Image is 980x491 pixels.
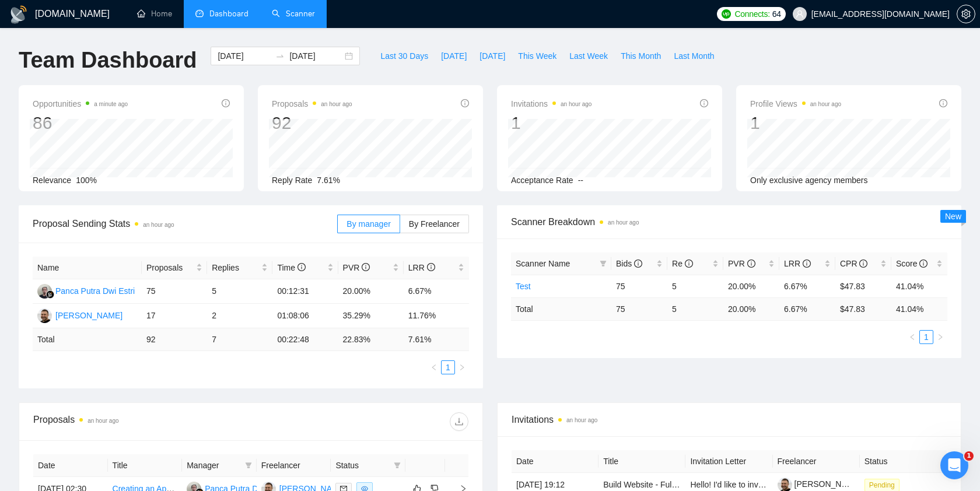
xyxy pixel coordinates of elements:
th: Title [108,454,183,477]
td: $47.83 [835,275,891,297]
span: By manager [346,219,390,229]
td: 6.67% [779,275,835,297]
span: Reply Rate [272,176,312,185]
td: 5 [667,297,723,320]
td: 5 [207,279,272,304]
th: Proposals [142,257,207,279]
span: 7.61% [317,176,340,185]
li: Previous Page [427,360,441,374]
h1: Team Dashboard [19,47,197,74]
time: a minute ago [94,101,128,107]
span: PVR [343,263,370,272]
time: an hour ago [566,417,597,423]
time: an hour ago [87,418,118,424]
span: PVR [728,259,755,268]
input: Start date [218,50,271,62]
span: Status [335,459,389,472]
th: Date [33,454,108,477]
td: Total [511,297,611,320]
span: filter [600,260,607,267]
th: Replies [207,257,272,279]
button: download [450,412,468,431]
span: Opportunities [33,97,128,111]
span: CPR [840,259,867,268]
td: 92 [142,328,207,351]
span: LRR [408,263,435,272]
span: -- [578,176,583,185]
td: 41.04 % [891,297,947,320]
td: 20.00% [723,275,779,297]
img: logo [9,5,28,24]
span: Score [896,259,928,268]
th: Freelancer [773,450,860,473]
button: [DATE] [473,47,512,65]
td: 75 [611,275,667,297]
time: an hour ago [561,101,591,107]
span: Last Week [569,50,608,62]
span: info-circle [919,259,928,268]
span: Invitations [511,97,591,111]
span: filter [394,462,401,469]
div: 1 [750,112,841,134]
li: 1 [919,330,933,344]
a: setting [957,9,975,19]
td: 00:12:31 [272,279,338,304]
td: 11.76% [404,304,469,328]
time: an hour ago [810,101,841,107]
button: Last Month [667,47,720,65]
span: Re [672,259,693,268]
a: 1 [442,361,454,374]
span: [DATE] [480,50,505,62]
span: info-circle [803,259,811,268]
a: 1 [920,331,933,343]
span: user [796,10,804,18]
a: [PERSON_NAME] [778,479,862,489]
button: left [905,330,919,344]
span: info-circle [939,99,947,107]
button: This Week [512,47,563,65]
th: Date [512,450,598,473]
span: Relevance [33,176,71,185]
span: info-circle [634,259,642,268]
a: Build Website - Full Stack - UI almost in place [603,480,768,489]
li: Previous Page [905,330,919,344]
a: homeHome [137,9,172,19]
span: filter [597,255,609,272]
span: info-circle [427,263,435,271]
time: an hour ago [321,101,352,107]
span: info-circle [700,99,708,107]
button: [DATE] [435,47,473,65]
span: swap-right [275,51,285,61]
a: PPPanca Putra Dwi Estri [37,286,135,295]
span: New [945,212,961,221]
span: Proposal Sending Stats [33,216,337,231]
td: 22.83 % [338,328,404,351]
li: Next Page [933,330,947,344]
span: LRR [784,259,811,268]
span: info-circle [859,259,867,268]
span: [DATE] [441,50,467,62]
span: Last Month [674,50,714,62]
a: Test [516,282,531,291]
td: 2 [207,304,272,328]
span: This Month [621,50,661,62]
th: Status [860,450,947,473]
span: download [450,417,468,426]
span: info-circle [461,99,469,107]
span: Scanner Breakdown [511,215,947,229]
span: Profile Views [750,97,841,111]
td: 20.00 % [723,297,779,320]
span: filter [391,457,403,474]
img: gigradar-bm.png [46,290,54,299]
td: 00:22:48 [272,328,338,351]
span: filter [243,457,254,474]
time: an hour ago [608,219,639,226]
th: Title [598,450,685,473]
img: PP [37,284,52,299]
span: Scanner Name [516,259,570,268]
span: info-circle [747,259,755,268]
a: searchScanner [272,9,315,19]
span: info-circle [685,259,693,268]
li: Next Page [455,360,469,374]
div: 92 [272,112,352,134]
